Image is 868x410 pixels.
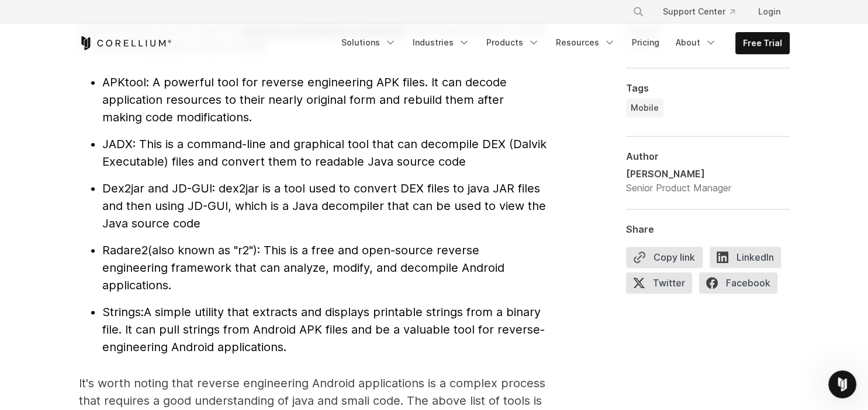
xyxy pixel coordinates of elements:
[699,272,784,298] a: Facebook
[626,223,790,235] div: Share
[699,272,777,293] span: Facebook
[102,137,547,169] span: : This is a command-line and graphical tool that can decompile DEX (Dalvik Executable) files and ...
[626,82,790,94] div: Tags
[626,247,703,268] button: Copy link
[669,32,724,53] a: About
[710,247,788,272] a: LinkedIn
[79,36,172,50] a: Corellium Home
[406,32,477,53] a: Industries
[736,33,789,54] a: Free Trial
[653,1,744,22] a: Support Center
[626,272,692,293] span: Twitter
[102,243,148,257] span: Radare2
[334,32,403,53] a: Solutions
[618,1,790,22] div: Navigation Menu
[102,181,212,195] span: Dex2jar and JD-GUI
[626,272,699,298] a: Twitter
[549,32,623,53] a: Resources
[749,1,790,22] a: Login
[102,305,545,354] span: A simple utility that extracts and displays printable strings from a binary file. It can pull str...
[626,99,663,117] a: Mobile
[102,181,546,230] span: : dex2jar is a tool used to convert DEX files to java JAR files and then using JD-GUI, which is a...
[626,167,731,181] div: [PERSON_NAME]
[334,32,790,54] div: Navigation Menu
[102,137,133,151] span: JADX
[828,370,856,398] iframe: Intercom live chat
[626,181,731,195] div: Senior Product Manager
[102,75,146,89] span: APKtool
[102,305,144,319] span: Strings:
[631,102,659,114] span: Mobile
[710,247,781,268] span: LinkedIn
[102,243,504,292] span: (also known as "r2"): This is a free and open-source reverse engineering framework that can analy...
[625,32,666,53] a: Pricing
[479,32,547,53] a: Products
[628,1,649,22] button: Search
[626,150,790,162] div: Author
[102,75,507,124] span: : A powerful tool for reverse engineering APK files. It can decode application resources to their...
